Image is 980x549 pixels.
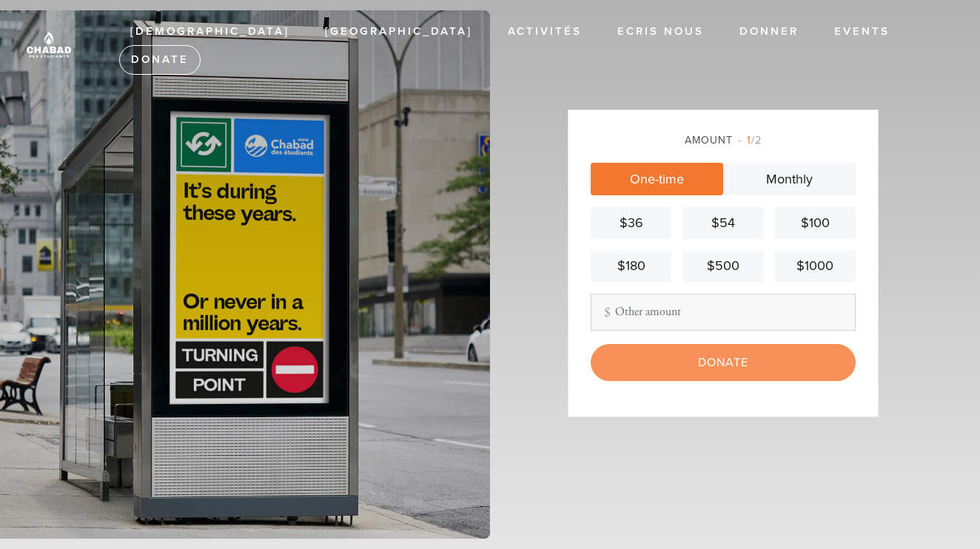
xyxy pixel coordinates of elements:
[591,163,723,195] a: One-time
[22,18,75,71] img: COC_Montreal_EXPORT4.png
[738,134,762,146] span: /2
[597,213,665,233] div: $36
[591,132,856,148] div: Amount
[591,294,856,331] input: Other amount
[688,213,757,233] div: $54
[688,256,757,276] div: $500
[682,207,763,239] a: $54
[497,18,593,46] a: Activités
[314,18,483,46] a: [GEOGRAPHIC_DATA]
[781,213,850,233] div: $100
[775,250,856,282] a: $1000
[775,207,856,239] a: $100
[591,207,671,239] a: $36
[597,256,665,276] div: $180
[119,45,201,75] a: Donate
[682,250,763,282] a: $500
[606,18,715,46] a: Ecris Nous
[723,163,856,195] a: Monthly
[823,18,901,46] a: Events
[591,250,671,282] a: $180
[728,18,810,46] a: Donner
[119,18,301,46] a: [DEMOGRAPHIC_DATA]
[781,256,850,276] div: $1000
[747,134,751,146] span: 1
